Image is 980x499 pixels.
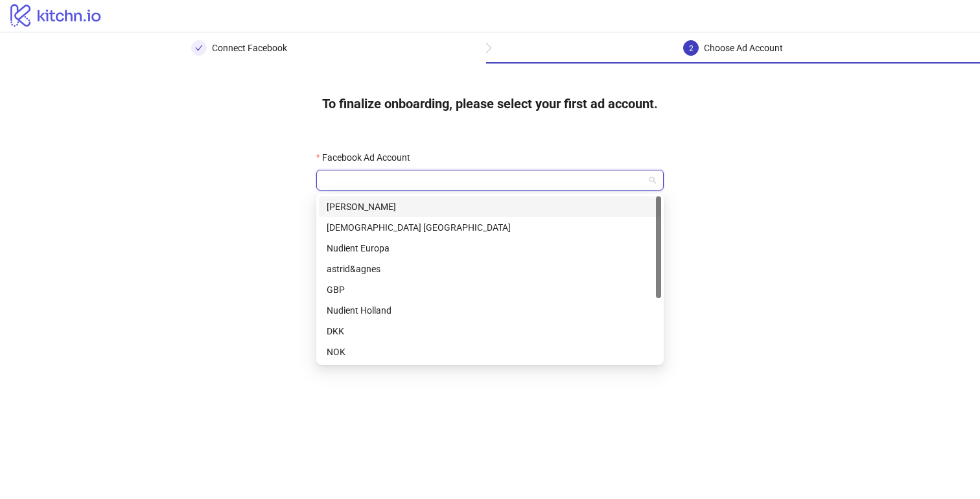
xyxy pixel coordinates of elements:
[704,40,783,56] div: Choose Ad Account
[327,345,653,359] div: NOK
[319,321,661,342] div: DKK
[319,279,661,300] div: GBP
[301,84,679,123] h4: To finalize onboarding, please select your first ad account.
[319,300,661,321] div: Nudient Holland
[319,259,661,279] div: astrid&agnes
[327,262,653,276] div: astrid&agnes
[689,44,694,53] span: 2
[327,200,653,214] div: [PERSON_NAME]
[319,217,661,238] div: Nudient Sverige
[327,283,653,297] div: GBP
[316,150,419,165] label: Facebook Ad Account
[327,324,653,338] div: DKK
[327,220,653,235] div: [DEMOGRAPHIC_DATA] [GEOGRAPHIC_DATA]
[212,40,287,56] div: Connect Facebook
[319,196,661,217] div: Kristoffer Wikner
[327,303,653,318] div: Nudient Holland
[324,170,644,190] input: Facebook Ad Account
[319,238,661,259] div: Nudient Europa
[327,241,653,255] div: Nudient Europa
[195,44,203,52] span: check
[319,342,661,362] div: NOK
